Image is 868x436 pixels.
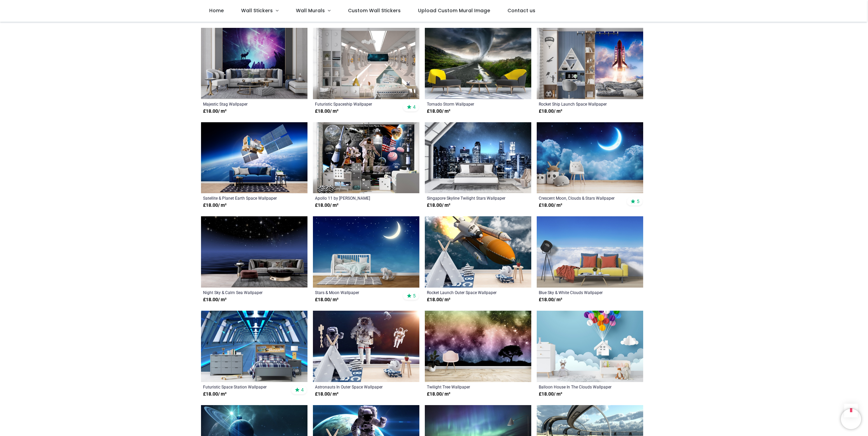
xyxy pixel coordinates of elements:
a: Balloon House In The Clouds Wallpaper [539,384,621,389]
span: Wall Stickers [241,7,273,14]
strong: £ 18.00 / m² [427,108,450,115]
a: Night Sky & Calm Sea Wallpaper [203,290,285,295]
a: Singapore Skyline Twilight Stars Wallpaper [427,195,509,201]
span: 5 [637,198,639,204]
span: Upload Custom Mural Image [418,7,490,14]
strong: £ 18.00 / m² [203,391,227,398]
span: Home [209,7,224,14]
a: Crescent Moon, Clouds & Stars Wallpaper [539,195,621,201]
a: Rocket Launch Outer Space Wallpaper [427,290,509,295]
img: Stars & Moon Wall Mural Wallpaper [313,216,419,288]
a: Majestic Stag Wallpaper [203,101,285,107]
img: Balloon House In The Clouds Wall Mural Wallpaper [537,311,643,382]
span: Contact us [507,7,535,14]
strong: £ 18.00 / m² [203,202,227,209]
img: Singapore Skyline Twilight Stars Wall Mural Wallpaper [425,122,531,194]
img: Rocket Launch Outer Space Wall Mural Wallpaper - Mod7 [425,216,531,288]
img: Blue Sky & White Clouds Wall Mural Wallpaper [537,216,643,288]
a: Satellite & Planet Earth Space Wallpaper [203,195,285,201]
a: Futuristic Space Station Wallpaper [203,384,285,389]
iframe: Brevo live chat [841,409,861,429]
strong: £ 18.00 / m² [315,108,338,115]
span: Custom Wall Stickers [348,7,401,14]
strong: £ 18.00 / m² [315,202,338,209]
a: Futuristic Spaceship Wallpaper [315,101,397,107]
strong: £ 18.00 / m² [539,296,562,303]
strong: £ 18.00 / m² [427,202,450,209]
img: Twilight Tree Wall Mural Wallpaper [425,311,531,382]
img: Satellite & Planet Earth Space Wall Mural Wallpaper [201,122,307,194]
strong: £ 18.00 / m² [539,108,562,115]
span: 4 [301,387,304,393]
strong: £ 18.00 / m² [539,391,562,398]
a: Blue Sky & White Clouds Wallpaper [539,290,621,295]
img: Astronauts In Outer Space Wall Mural Wallpaper [313,311,419,382]
img: Futuristic Space Station Wall Mural Wallpaper [201,311,307,382]
strong: £ 18.00 / m² [315,296,338,303]
a: Astronauts In Outer Space Wallpaper [315,384,397,389]
img: Crescent Moon, Clouds & Stars Wall Mural Wallpaper [537,122,643,194]
img: Majestic Stag Wall Mural Wallpaper [201,28,307,99]
a: Rocket Ship Launch Space Wallpaper [539,101,621,107]
img: Futuristic Spaceship Wall Mural Wallpaper [313,28,419,99]
span: Wall Murals [296,7,325,14]
strong: £ 18.00 / m² [203,108,227,115]
span: 4 [413,104,416,110]
a: Apollo 11 by [PERSON_NAME] [315,195,397,201]
a: Tornado Storm Wallpaper [427,101,509,107]
a: Stars & Moon Wallpaper [315,290,397,295]
a: Twilight Tree Wallpaper [427,384,509,389]
img: Apollo 11 Wall Mural by David Penfound [313,122,419,194]
strong: £ 18.00 / m² [539,202,562,209]
span: 5 [413,293,416,299]
img: Tornado Storm Wall Mural Wallpaper - Mod2 [425,28,531,99]
strong: £ 18.00 / m² [427,391,450,398]
strong: £ 18.00 / m² [203,296,227,303]
img: Night Sky & Calm Sea Wall Mural Wallpaper [201,216,307,288]
img: Rocket Ship Launch Space Wall Mural Wallpaper [537,28,643,99]
strong: £ 18.00 / m² [427,296,450,303]
strong: £ 18.00 / m² [315,391,338,398]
